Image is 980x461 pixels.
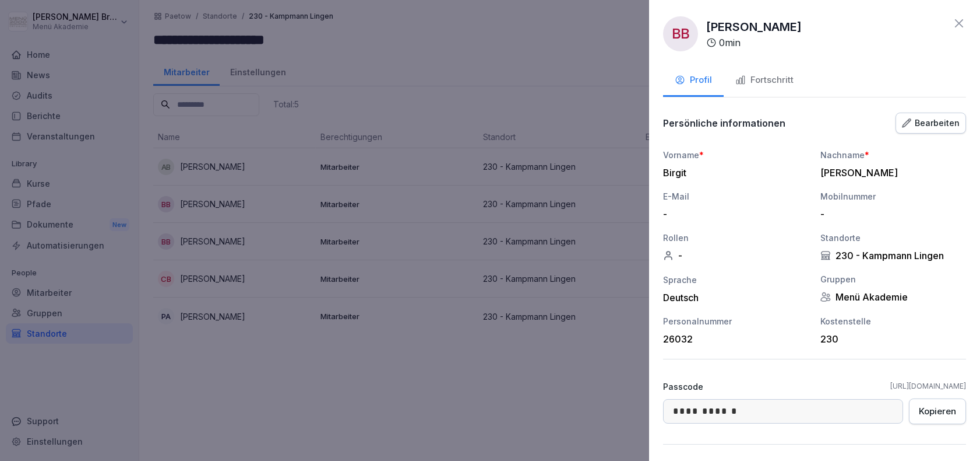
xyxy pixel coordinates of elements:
div: Vorname [663,149,809,161]
div: 26032 [663,333,803,345]
div: Kopieren [919,405,956,418]
div: Rollen [663,232,809,244]
div: 230 [820,333,960,345]
div: - [663,250,809,261]
button: Bearbeiten [896,113,966,134]
div: Fortschritt [735,74,794,87]
div: Sprache [663,274,809,286]
p: [PERSON_NAME] [706,18,802,36]
div: Gruppen [820,273,966,285]
div: Deutsch [663,292,809,303]
div: Personalnummer [663,315,809,327]
div: Bearbeiten [902,117,960,130]
div: Kostenstelle [820,315,966,327]
div: - [663,208,803,220]
div: BB [663,16,698,51]
p: 0 min [719,36,741,50]
button: Kopieren [909,399,966,424]
div: Birgit [663,167,803,179]
button: Fortschritt [724,65,805,97]
div: Mobilnummer [820,190,966,202]
div: 230 - Kampmann Lingen [820,250,966,261]
div: [PERSON_NAME] [820,167,960,179]
div: Menü Akademie [820,291,966,303]
div: Profil [675,74,712,87]
div: Nachname [820,149,966,161]
button: Profil [663,65,724,97]
div: Standorte [820,232,966,244]
p: Persönliche informationen [663,117,785,129]
div: - [820,208,960,220]
a: [URL][DOMAIN_NAME] [890,381,966,392]
p: Passcode [663,380,703,393]
div: E-Mail [663,190,809,202]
